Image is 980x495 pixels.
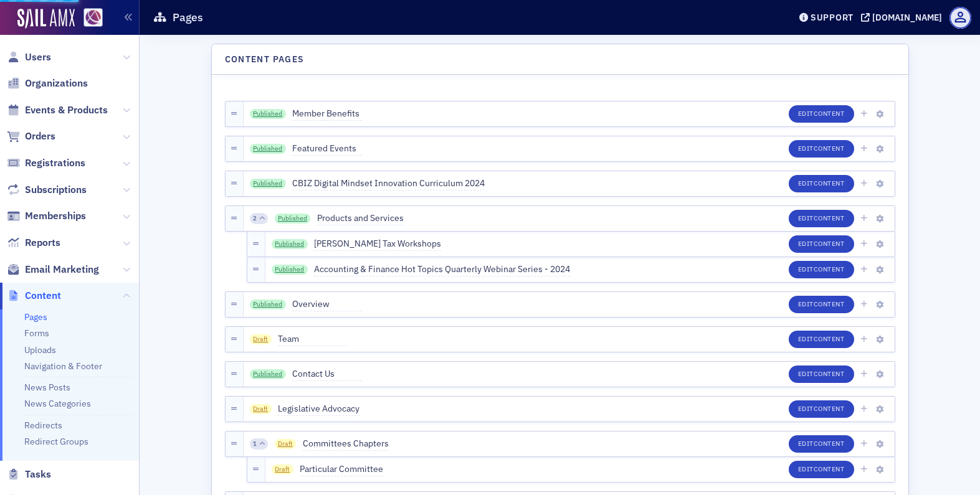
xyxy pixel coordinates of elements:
[225,53,305,66] h4: Content Pages
[272,265,308,275] a: Published
[24,436,88,447] a: Redirect Groups
[789,235,854,253] button: EditContent
[814,265,845,273] span: Content
[25,156,85,170] span: Registrations
[949,7,971,29] span: Profile
[24,328,49,339] a: Forms
[7,236,60,250] a: Reports
[789,261,854,278] button: EditContent
[25,183,87,197] span: Subscriptions
[272,239,308,249] a: Published
[25,236,60,250] span: Reports
[250,144,286,154] a: Published
[25,263,99,276] span: Email Marketing
[789,365,854,383] button: EditContent
[303,437,389,451] span: Committees Chapters
[292,142,362,156] span: Featured Events
[789,331,854,348] button: EditContent
[814,299,845,308] span: Content
[814,214,845,222] span: Content
[292,298,362,311] span: Overview
[250,334,272,344] span: Draft
[872,12,942,23] div: [DOMAIN_NAME]
[250,179,286,189] a: Published
[253,440,257,448] span: 1
[24,382,70,393] a: News Posts
[275,214,311,224] a: Published
[17,9,75,29] img: SailAMX
[250,109,286,119] a: Published
[7,183,87,197] a: Subscriptions
[25,77,88,90] span: Organizations
[814,404,845,413] span: Content
[811,12,854,23] div: Support
[789,400,854,418] button: EditContent
[75,8,103,29] a: View Homepage
[314,263,570,276] span: Accounting & Finance Hot Topics Quarterly Webinar Series - 2024
[814,144,845,153] span: Content
[25,468,51,481] span: Tasks
[814,109,845,118] span: Content
[25,289,61,303] span: Content
[7,77,88,90] a: Organizations
[24,361,102,372] a: Navigation & Footer
[814,179,845,187] span: Content
[789,175,854,192] button: EditContent
[814,334,845,343] span: Content
[25,130,55,143] span: Orders
[292,367,362,381] span: Contact Us
[300,463,383,476] span: Particular Committee
[7,289,61,303] a: Content
[250,369,286,379] a: Published
[278,402,359,416] span: Legislative Advocacy
[7,156,85,170] a: Registrations
[83,8,103,27] img: SailAMX
[7,263,99,276] a: Email Marketing
[25,103,108,117] span: Events & Products
[814,464,845,473] span: Content
[789,140,854,158] button: EditContent
[7,103,108,117] a: Events & Products
[789,461,854,478] button: EditContent
[789,210,854,227] button: EditContent
[814,439,845,448] span: Content
[24,398,91,409] a: News Categories
[278,332,348,346] span: Team
[861,13,946,22] button: [DOMAIN_NAME]
[250,404,272,414] span: Draft
[24,344,56,356] a: Uploads
[314,237,441,251] span: [PERSON_NAME] Tax Workshops
[292,177,485,191] span: CBIZ Digital Mindset Innovation Curriculum 2024
[173,10,203,25] h1: Pages
[789,435,854,453] button: EditContent
[317,212,404,225] span: Products and Services
[814,369,845,378] span: Content
[789,105,854,123] button: EditContent
[7,468,51,481] a: Tasks
[253,214,257,223] span: 2
[250,299,286,309] a: Published
[275,439,297,449] span: Draft
[7,130,55,143] a: Orders
[7,209,86,223] a: Memberships
[272,464,293,474] span: Draft
[25,209,86,223] span: Memberships
[789,296,854,313] button: EditContent
[7,50,51,64] a: Users
[24,420,62,431] a: Redirects
[292,107,362,121] span: Member Benefits
[814,239,845,248] span: Content
[24,311,47,323] a: Pages
[25,50,51,64] span: Users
